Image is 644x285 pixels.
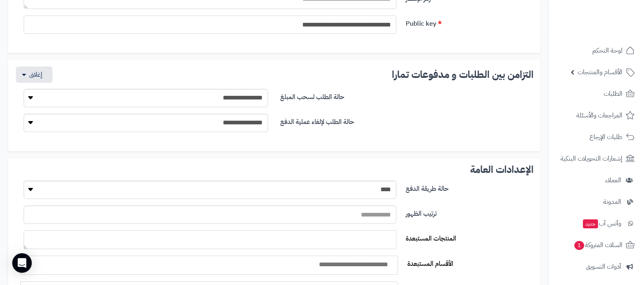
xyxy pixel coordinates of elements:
[589,131,622,143] span: طلبات الإرجاع
[554,149,639,168] a: إشعارات التحويلات البنكية
[274,114,531,127] label: حالة الطلب لإلغاء عملية الدفع
[402,181,531,194] label: حالة طريقة الدفع
[560,153,622,164] span: إشعارات التحويلات البنكية
[12,253,32,273] div: Open Intercom Messenger
[402,230,531,243] label: المنتجات المستبعدة
[576,110,622,121] span: المراجعات والأسئلة
[554,84,639,104] a: الطلبات
[605,175,621,186] span: العملاء
[402,205,531,219] label: ترتيب الظهور
[554,257,639,276] a: أدوات التسويق
[554,170,639,190] a: العملاء
[470,165,534,175] h3: الإعدادات العامة
[574,241,584,250] span: 1
[578,66,622,78] span: الأقسام والمنتجات
[554,214,639,233] a: وآتس آبجديد
[402,15,531,29] label: Public key
[554,235,639,255] a: السلات المتروكة1
[574,239,622,251] span: السلات المتروكة
[274,89,531,102] label: حالة الطلب لسحب المبلغ
[592,45,622,56] span: لوحة التحكم
[554,192,639,212] a: المدونة
[392,70,534,80] h3: التزامن بين الطلبات و مدفوعات تمارا
[604,88,622,99] span: الطلبات
[554,106,639,125] a: المراجعات والأسئلة
[583,219,598,228] span: جديد
[603,196,621,208] span: المدونة
[554,127,639,147] a: طلبات الإرجاع
[404,256,534,269] label: الأقسام المستبعدة
[582,218,621,229] span: وآتس آب
[554,41,639,60] a: لوحة التحكم
[586,261,621,272] span: أدوات التسويق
